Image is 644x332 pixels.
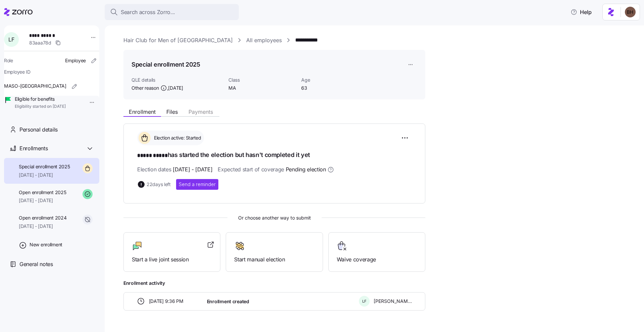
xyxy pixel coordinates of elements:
span: Enrollment activity [123,280,425,286]
span: Open enrollment 2025 [19,189,66,196]
span: Expected start of coverage [218,165,334,174]
button: Search across Zorro... [105,4,239,20]
span: Search across Zorro... [121,8,175,16]
span: Payments [189,109,213,114]
span: Pending election [286,165,326,174]
span: L F [362,300,367,303]
button: Help [565,5,597,19]
span: Role [4,57,13,64]
span: MASO-[GEOGRAPHIC_DATA] [4,83,66,89]
span: Start a live joint session [132,255,212,264]
span: Eligibility started on [DATE] [15,104,66,109]
span: Or choose another way to submit [123,214,425,222]
span: [DATE] - [DATE] [19,197,66,204]
span: Waive coverage [337,255,417,264]
span: Open enrollment 2024 [19,215,66,221]
span: Files [166,109,178,114]
span: Class [228,77,296,83]
span: Special enrollment 2025 [19,163,70,170]
span: [DATE] - [DATE] [19,172,70,178]
span: Enrollment [129,109,156,114]
span: 63 [301,85,369,91]
span: Personal details [19,126,58,134]
span: Send a reminder [179,181,216,188]
span: MA [228,85,296,91]
span: Election dates [137,165,212,174]
span: Start manual election [234,255,314,264]
span: Enrollments [19,144,48,153]
span: Employee [65,57,86,64]
span: [DATE] - [DATE] [19,223,66,230]
span: Eligible for benefits [15,96,66,102]
img: c3c218ad70e66eeb89914ccc98a2927c [625,7,636,17]
span: L F [8,37,14,42]
span: Age [301,77,369,83]
span: 83aaa78d [29,39,51,46]
button: Send a reminder [176,179,218,190]
h1: Special enrollment 2025 [131,60,200,69]
span: [PERSON_NAME] [374,298,412,305]
span: Employee ID [4,69,31,75]
span: Other reason , [131,85,183,91]
span: [DATE] 9:36 PM [149,298,183,305]
a: Hair Club for Men of [GEOGRAPHIC_DATA] [123,36,233,45]
span: 22 days left [147,181,171,188]
span: QLE details [131,77,223,83]
span: Enrollment created [207,298,249,305]
span: Election active: Started [152,135,201,141]
h1: has started the election but hasn't completed it yet [137,151,412,160]
span: [DATE] - [DATE] [173,165,212,174]
span: [DATE] [168,85,183,91]
span: General notes [19,260,53,268]
span: New enrollment [30,241,62,248]
span: Help [571,8,592,16]
a: All employees [246,36,282,45]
